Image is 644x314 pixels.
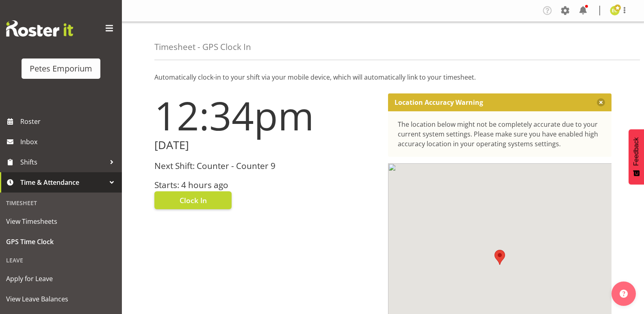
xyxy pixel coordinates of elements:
span: GPS Time Clock [6,236,116,248]
button: Close message [597,98,605,106]
p: Automatically clock-in to your shift via your mobile device, which will automatically link to you... [154,72,611,82]
span: Shifts [20,156,106,168]
img: Rosterit website logo [6,20,73,37]
h2: [DATE] [154,139,378,152]
h1: 12:34pm [154,93,378,137]
div: Leave [2,252,120,269]
a: View Leave Balances [2,289,120,309]
h3: Starts: 4 hours ago [154,180,378,190]
a: View Timesheets [2,211,120,232]
span: View Timesheets [6,215,116,227]
span: Clock In [180,195,207,206]
button: Feedback - Show survey [629,129,644,184]
p: Location Accuracy Warning [395,98,483,106]
div: Petes Emporium [30,63,92,75]
span: Apply for Leave [6,273,116,285]
h4: Timesheet - GPS Clock In [154,42,251,52]
h3: Next Shift: Counter - Counter 9 [154,161,378,171]
img: emma-croft7499.jpg [610,6,620,15]
span: Roster [20,115,118,128]
span: Inbox [20,136,118,148]
img: help-xxl-2.png [620,290,628,298]
span: Feedback [633,137,640,166]
span: View Leave Balances [6,293,116,305]
a: Apply for Leave [2,269,120,289]
span: Time & Attendance [20,176,106,188]
a: GPS Time Clock [2,232,120,252]
button: Clock In [154,191,232,209]
div: The location below might not be completely accurate due to your current system settings. Please m... [398,119,602,149]
div: Timesheet [2,195,120,211]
